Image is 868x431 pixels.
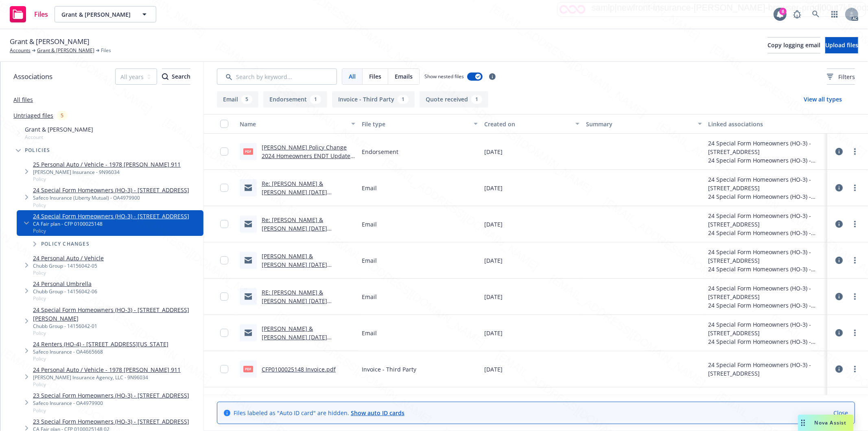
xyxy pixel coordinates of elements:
a: Close [833,409,848,417]
span: Email [362,329,377,337]
div: 24 Special Form Homeowners (HO-3) - [STREET_ADDRESS] [708,361,824,378]
button: Filters [827,68,855,85]
div: Chubb Group - 14156042-05 [33,262,104,269]
a: Grant & [PERSON_NAME] [37,47,94,54]
span: Policy [33,330,200,336]
span: Invoice - Third Party [362,365,416,374]
a: 24 Personal Auto / Vehicle - 1978 [PERSON_NAME] 911 [33,365,181,374]
span: [DATE] [484,329,503,337]
div: Safeco Insurance - OA4665668 [33,348,168,355]
button: Copy logging email [767,37,820,53]
a: Search [808,6,824,22]
input: Toggle Row Selected [220,220,228,228]
button: Endorsement [263,91,327,108]
a: more [850,219,860,229]
span: Nova Assist [815,419,847,426]
span: [DATE] [484,147,503,156]
div: 1 [398,95,409,104]
div: 5 [241,95,252,104]
a: 24 Personal Umbrella [33,279,97,288]
div: Created on [484,120,571,128]
input: Toggle Row Selected [220,329,228,337]
div: 1 [310,95,321,104]
button: SearchSearch [162,68,190,85]
button: View all types [791,91,855,108]
a: Re: [PERSON_NAME] & [PERSON_NAME] [DATE] Insurance Renewals and Summary [262,216,329,249]
div: 24 Special Form Homeowners (HO-3) - [STREET_ADDRESS] [708,156,824,165]
div: Drag to move [798,415,808,431]
div: 24 Special Form Homeowners (HO-3) - [STREET_ADDRESS] [708,301,824,310]
span: Files [101,47,111,54]
input: Select all [220,120,228,128]
a: Switch app [826,6,843,22]
div: Name [240,120,346,128]
span: All [349,72,356,81]
a: [PERSON_NAME] Policy Change 2024 Homeowners ENDT Update Mailing Address.pdf [262,143,350,168]
span: [DATE] [484,365,503,374]
span: Associations [13,71,52,82]
div: 24 Special Form Homeowners (HO-3) - [STREET_ADDRESS] [708,192,824,201]
span: Policy changes [41,242,90,246]
div: Chubb Group - 14156042-06 [33,288,97,295]
span: Endorsement [362,147,398,156]
button: Summary [583,114,705,134]
span: Email [362,220,377,229]
a: Untriaged files [13,111,53,120]
a: more [850,255,860,265]
span: Grant & [PERSON_NAME] [10,36,90,47]
svg: Search [162,73,168,80]
a: 25 Personal Auto / Vehicle - 1978 [PERSON_NAME] 911 [33,160,181,169]
div: 24 Special Form Homeowners (HO-3) - [STREET_ADDRESS] [708,265,824,273]
div: Summary [586,120,693,128]
a: Show auto ID cards [351,409,404,417]
span: Files [34,11,48,18]
button: File type [359,114,481,134]
span: Filters [827,73,855,81]
a: Report a Bug [789,6,805,22]
div: Safeco Insurance - OA4979900 [33,400,189,407]
a: [PERSON_NAME] & [PERSON_NAME] [DATE] Insurance Renewals and Summary [262,325,329,358]
span: Policies [25,148,50,153]
span: Filters [838,73,855,81]
button: Linked associations [705,114,827,134]
span: Account [25,134,93,141]
button: Grant & [PERSON_NAME] [55,6,156,22]
button: Nova Assist [798,415,853,431]
div: 5 [57,111,68,120]
input: Toggle Row Selected [220,256,228,264]
a: more [850,364,860,374]
span: [DATE] [484,184,503,192]
a: All files [13,96,33,103]
span: Copy logging email [767,41,820,49]
a: more [850,147,860,156]
input: Toggle Row Selected [220,147,228,156]
div: [PERSON_NAME] Insurance Agency, LLC - 9N96034 [33,374,181,381]
button: Name [236,114,359,134]
div: File type [362,120,468,128]
a: 24 Special Form Homeowners (HO-3) - [STREET_ADDRESS][PERSON_NAME] [33,306,200,323]
button: Email [217,91,258,108]
div: Linked associations [708,120,824,128]
span: Grant & [PERSON_NAME] [25,125,93,134]
button: Invoice - Third Party [332,91,415,108]
span: Policy [33,227,189,234]
a: 24 Special Form Homeowners (HO-3) - [STREET_ADDRESS] [33,212,189,220]
a: 24 Personal Auto / Vehicle [33,254,104,262]
div: Search [162,69,190,84]
a: 24 Special Form Homeowners (HO-3) - [STREET_ADDRESS] [33,186,189,194]
div: Safeco Insurance (Liberty Mutual) - OA4979900 [33,194,189,201]
span: Policy [33,269,104,276]
div: 24 Special Form Homeowners (HO-3) - [STREET_ADDRESS] [708,211,824,229]
span: Policy [33,202,189,209]
a: Files [7,3,51,26]
div: CA Fair plan - CFP 0100025148 [33,220,189,227]
a: Accounts [10,47,31,54]
input: Toggle Row Selected [220,365,228,373]
input: Toggle Row Selected [220,184,228,192]
span: [DATE] [484,220,503,229]
a: more [850,183,860,193]
div: 1 [471,95,482,104]
div: 24 Special Form Homeowners (HO-3) - [STREET_ADDRESS] [708,175,824,192]
div: 8 [779,8,787,15]
a: RE: [PERSON_NAME] & [PERSON_NAME] [DATE] Insurance Renewals and Summary [262,288,329,322]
